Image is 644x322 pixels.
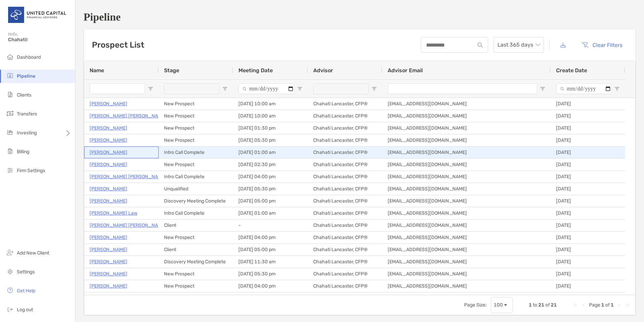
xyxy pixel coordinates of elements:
a: [PERSON_NAME] [PERSON_NAME] [90,172,166,181]
div: [DATE] [551,280,625,292]
div: [DATE] 02:30 pm [233,292,308,304]
div: Chahati Lancaster, CFP® [308,171,382,183]
span: 21 [551,302,557,308]
span: Page [589,302,600,308]
span: Get Help [17,288,35,294]
span: Pipeline [17,73,35,79]
div: Chahati Lancaster, CFP® [308,98,382,110]
div: [DATE] [551,292,625,304]
div: Unqualified [159,183,233,195]
div: Intro Call Complete [159,171,233,183]
span: of [545,302,550,308]
div: [DATE] [551,134,625,146]
span: Firm Settings [17,168,45,173]
div: Chahati Lancaster, CFP® [308,146,382,158]
a: [PERSON_NAME] [90,245,127,254]
span: Investing [17,130,37,136]
div: [DATE] [551,110,625,122]
div: [DATE] [551,98,625,110]
div: [DATE] [551,159,625,170]
span: Settings [17,269,35,275]
span: Meeting Date [238,67,273,74]
a: [PERSON_NAME] [90,282,127,290]
div: New Prospect [159,280,233,292]
span: Log out [17,307,33,313]
a: [PERSON_NAME] [90,294,127,302]
button: Open Filter Menu [540,86,545,91]
p: [PERSON_NAME] [90,258,127,266]
div: Chahati Lancaster, CFP® [308,256,382,268]
p: [PERSON_NAME] [PERSON_NAME] [90,112,166,120]
span: Billing [17,149,29,155]
div: Chahati Lancaster, CFP® [308,110,382,122]
div: [DATE] 04:00 pm [233,232,308,243]
div: Chahati Lancaster, CFP® [308,280,382,292]
input: Meeting Date Filter Input [238,83,294,94]
div: Intro Call Complete [159,207,233,219]
div: Chahati Lancaster, CFP® [308,232,382,243]
div: [DATE] [551,195,625,207]
img: billing icon [6,147,14,155]
div: [DATE] [551,146,625,158]
div: [EMAIL_ADDRESS][DOMAIN_NAME] [382,171,551,183]
div: Chahati Lancaster, CFP® [308,183,382,195]
div: [DATE] 05:30 pm [233,268,308,280]
div: [EMAIL_ADDRESS][DOMAIN_NAME] [382,159,551,170]
div: Page Size: [464,302,487,308]
span: Add New Client [17,250,49,256]
a: [PERSON_NAME] [90,197,127,205]
div: Last Page [624,302,630,308]
p: [PERSON_NAME] [PERSON_NAME] [90,221,166,230]
input: Advisor Email Filter Input [388,83,537,94]
div: [DATE] 04:00 pm [233,280,308,292]
span: Dashboard [17,54,41,60]
img: investing icon [6,128,14,136]
a: [PERSON_NAME] [90,185,127,193]
button: Open Filter Menu [148,86,153,91]
div: Chahati Lancaster, CFP® [308,268,382,280]
div: [DATE] [551,207,625,219]
div: [DATE] 10:00 am [233,98,308,110]
a: [PERSON_NAME] [90,136,127,144]
button: Clear Filters [576,37,627,52]
span: 1 [529,302,532,308]
button: Open Filter Menu [222,86,228,91]
a: [PERSON_NAME] [90,148,127,157]
p: [PERSON_NAME] [90,124,127,132]
img: settings icon [6,267,14,275]
span: Stage [164,67,179,74]
div: Chahati Lancaster, CFP® [308,219,382,231]
div: New Prospect [159,98,233,110]
div: - [233,219,308,231]
img: transfers icon [6,109,14,117]
div: Page Size [491,297,513,313]
div: New Prospect [159,122,233,134]
div: [DATE] [551,244,625,256]
div: [DATE] 05:30 pm [233,134,308,146]
span: Create Date [556,67,587,74]
span: Advisor Email [388,67,423,74]
div: Client [159,244,233,256]
div: [EMAIL_ADDRESS][DOMAIN_NAME] [382,134,551,146]
div: [DATE] [551,183,625,195]
img: add_new_client icon [6,248,14,257]
span: 1 [601,302,604,308]
input: Create Date Filter Input [556,83,612,94]
div: Chahati Lancaster, CFP® [308,207,382,219]
button: Open Filter Menu [614,86,620,91]
div: [DATE] [551,122,625,134]
div: [EMAIL_ADDRESS][DOMAIN_NAME] [382,219,551,231]
img: firm-settings icon [6,166,14,174]
div: Chahati Lancaster, CFP® [308,195,382,207]
a: [PERSON_NAME] [90,100,127,108]
a: [PERSON_NAME] [90,270,127,278]
div: [DATE] [551,171,625,183]
img: input icon [478,43,483,48]
div: [EMAIL_ADDRESS][DOMAIN_NAME] [382,122,551,134]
